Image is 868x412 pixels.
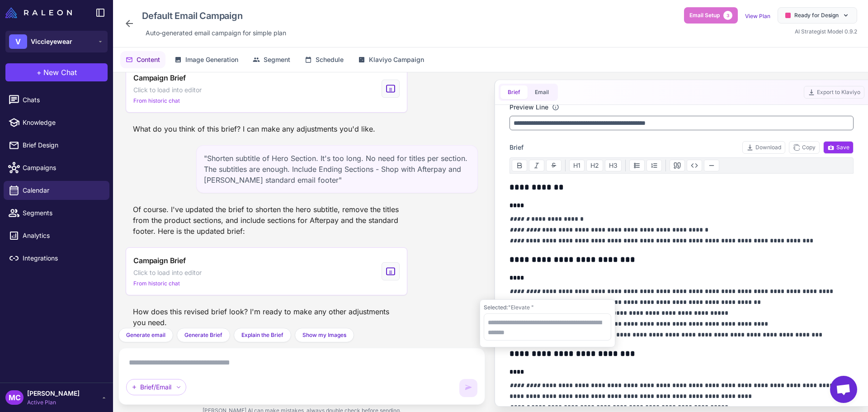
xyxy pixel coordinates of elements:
span: Viccieyewear [31,37,72,47]
a: Integrations [4,249,109,268]
span: Copy [793,143,816,152]
div: MC [5,390,24,405]
span: Analytics [23,231,102,241]
div: "Elevate " [484,303,611,312]
div: Of course. I've updated the brief to shorten the hero subtitle, remove the titles from the produc... [126,200,407,240]
span: Klaviyo Campaign [369,55,424,65]
span: Campaign Brief [133,255,186,266]
button: Generate email [118,328,173,342]
button: Brief [500,85,528,99]
span: Ready for Design [794,11,839,19]
button: Download [742,141,785,154]
a: Knowledge [4,113,109,132]
span: Calendar [23,185,102,195]
a: Open chat [830,376,857,403]
button: +New Chat [5,63,108,81]
label: Preview Line [509,102,548,112]
div: "Shorten subtitle of Hero Section. It's too long. No need for titles per section. The subtitles a... [196,145,478,193]
span: Segments [23,208,102,218]
button: Schedule [299,51,349,68]
span: New Chat [43,67,77,78]
span: Save [827,143,849,152]
button: Export to Klaviyo [804,86,864,99]
div: Brief/Email [126,379,186,395]
span: Campaign Brief [133,72,186,83]
span: Generate Brief [184,331,222,339]
span: Click to load into editor [133,268,202,278]
a: Raleon Logo [5,7,75,18]
span: Content [137,55,160,65]
a: Calendar [4,181,109,200]
span: Image Generation [185,55,238,65]
span: Knowledge [23,118,102,128]
span: Brief Design [23,140,102,150]
a: Brief Design [4,136,109,155]
button: Show my Images [295,328,354,342]
span: Generate email [126,331,165,339]
span: From historic chat [133,97,180,105]
span: Show my Images [302,331,346,339]
div: How does this revised brief look? I'm ready to make any other adjustments you need. [126,303,407,331]
span: Explain the Brief [241,331,283,339]
button: H1 [569,160,585,171]
div: What do you think of this brief? I can make any adjustments you'd like. [126,120,382,138]
button: Copy [789,141,820,154]
button: Segment [247,51,296,68]
button: Klaviyo Campaign [353,51,429,68]
span: From historic chat [133,279,180,288]
span: AI Strategist Model 0.9.2 [795,28,857,35]
span: Brief [509,142,524,152]
button: VViccieyewear [5,31,108,52]
button: Explain the Brief [234,328,291,342]
a: View Plan [745,13,770,19]
span: + [37,67,42,78]
div: Click to edit campaign name [138,7,290,24]
button: H2 [586,160,603,171]
div: V [9,34,27,49]
a: Analytics [4,226,109,245]
span: Email Setup [689,11,720,19]
span: Segment [264,55,290,65]
span: Campaigns [23,163,102,173]
span: Integrations [23,253,102,263]
span: Active Plan [27,398,80,407]
a: Chats [4,90,109,109]
span: Click to load into editor [133,85,202,95]
button: Generate Brief [177,328,230,342]
span: Auto‑generated email campaign for simple plan [146,28,286,38]
a: Campaigns [4,158,109,177]
button: Email [528,85,556,99]
span: 3 [723,11,732,20]
a: Segments [4,204,109,223]
span: Schedule [316,55,344,65]
button: Save [823,141,854,154]
span: Chats [23,95,102,105]
span: Selected: [484,304,508,311]
img: Raleon Logo [5,7,72,18]
button: Content [120,51,165,68]
div: Click to edit description [142,26,290,40]
span: [PERSON_NAME] [27,388,80,398]
button: Image Generation [169,51,244,68]
button: H3 [605,160,622,171]
button: Email Setup3 [684,7,738,24]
